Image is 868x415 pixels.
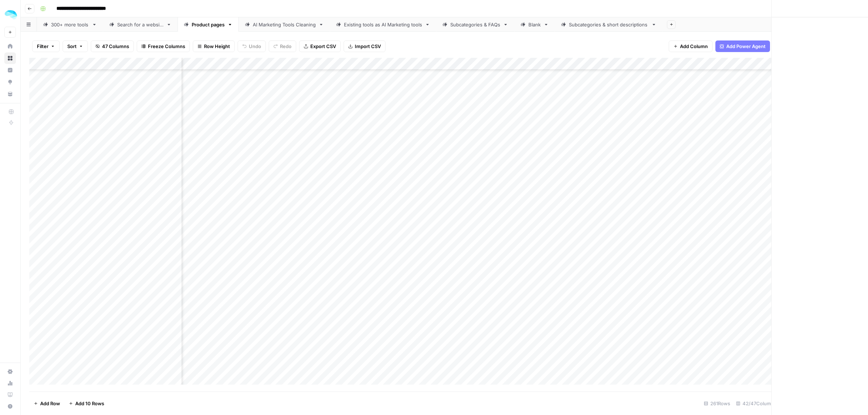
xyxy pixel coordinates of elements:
[67,43,77,50] span: Sort
[239,17,330,32] a: AI Marketing Tools Cleaning
[4,88,16,100] a: Your Data
[117,21,163,28] div: Search for a website
[355,43,381,50] span: Import CSV
[4,401,16,412] button: Help + Support
[193,40,235,52] button: Row Height
[4,64,16,76] a: Insights
[238,40,266,52] button: Undo
[75,400,104,407] span: Add 10 Rows
[4,389,16,401] a: Learning Hub
[91,40,134,52] button: 47 Columns
[37,17,103,32] a: 300+ more tools
[103,17,178,32] a: Search for a website
[4,40,16,52] a: Home
[37,43,48,50] span: Filter
[4,366,16,377] a: Settings
[102,43,129,50] span: 47 Columns
[148,43,185,50] span: Freeze Columns
[51,21,89,28] div: 300+ more tools
[4,76,16,88] a: Opportunities
[269,40,296,52] button: Redo
[32,40,60,52] button: Filter
[253,21,316,28] div: AI Marketing Tools Cleaning
[344,21,422,28] div: Existing tools as AI Marketing tools
[344,40,386,52] button: Import CSV
[4,6,16,24] button: Workspace: ColdiQ
[29,398,64,409] button: Add Row
[64,398,109,409] button: Add 10 Rows
[310,43,336,50] span: Export CSV
[4,8,17,21] img: ColdiQ Logo
[299,40,341,52] button: Export CSV
[137,40,190,52] button: Freeze Columns
[40,400,60,407] span: Add Row
[204,43,230,50] span: Row Height
[280,43,292,50] span: Redo
[330,17,436,32] a: Existing tools as AI Marketing tools
[4,52,16,64] a: Browse
[178,17,239,32] a: Product pages
[4,377,16,389] a: Usage
[63,40,88,52] button: Sort
[192,21,225,28] div: Product pages
[249,43,261,50] span: Undo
